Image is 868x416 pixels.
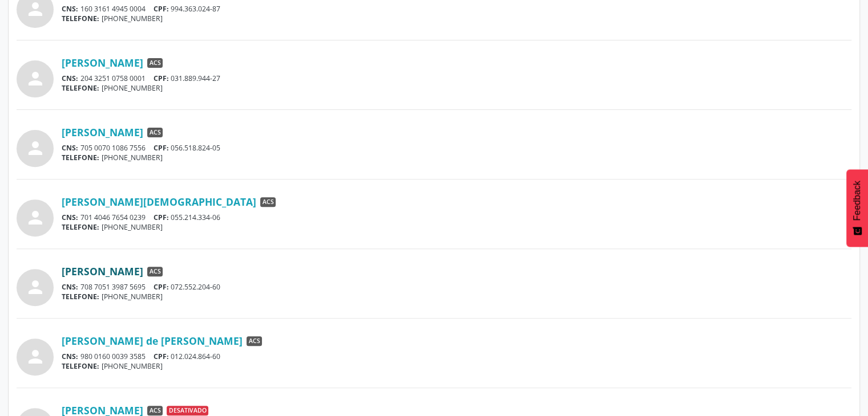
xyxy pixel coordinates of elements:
[62,361,851,371] div: [PHONE_NUMBER]
[25,346,46,367] i: person
[154,213,169,222] span: CPF:
[147,128,163,138] span: ACS
[62,14,851,23] div: [PHONE_NUMBER]
[62,143,851,153] div: 705 0070 1086 7556 056.518.824-05
[62,74,851,83] div: 204 3251 0758 0001 031.889.944-27
[62,83,851,93] div: [PHONE_NUMBER]
[62,83,99,93] span: TELEFONE:
[62,352,78,361] span: CNS:
[154,282,169,292] span: CPF:
[25,207,46,228] i: person
[154,74,169,83] span: CPF:
[154,4,169,14] span: CPF:
[62,222,851,232] div: [PHONE_NUMBER]
[62,282,851,292] div: 708 7051 3987 5695 072.552.204-60
[167,406,208,416] span: Desativado
[147,58,163,68] span: ACS
[25,68,46,89] i: person
[852,181,862,221] span: Feedback
[62,14,99,23] span: TELEFONE:
[62,4,851,14] div: 160 3161 4945 0004 994.363.024-87
[62,143,78,153] span: CNS:
[62,335,243,347] a: [PERSON_NAME] de [PERSON_NAME]
[62,153,851,162] div: [PHONE_NUMBER]
[62,292,99,301] span: TELEFONE:
[62,265,143,278] a: [PERSON_NAME]
[147,406,163,416] span: ACS
[62,222,99,232] span: TELEFONE:
[62,74,78,83] span: CNS:
[62,361,99,371] span: TELEFONE:
[62,352,851,361] div: 980 0160 0039 3585 012.024.864-60
[62,282,78,292] span: CNS:
[62,4,78,14] span: CNS:
[846,169,868,247] button: Feedback - Mostrar pesquisa
[25,277,46,297] i: person
[247,336,262,346] span: ACS
[147,267,163,277] span: ACS
[62,153,99,162] span: TELEFONE:
[62,292,851,301] div: [PHONE_NUMBER]
[62,195,256,208] a: [PERSON_NAME][DEMOGRAPHIC_DATA]
[154,143,169,153] span: CPF:
[260,197,276,207] span: ACS
[62,56,143,69] a: [PERSON_NAME]
[62,213,78,222] span: CNS:
[25,138,46,158] i: person
[62,126,143,138] a: [PERSON_NAME]
[154,352,169,361] span: CPF:
[62,213,851,222] div: 701 4046 7654 0239 055.214.334-06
